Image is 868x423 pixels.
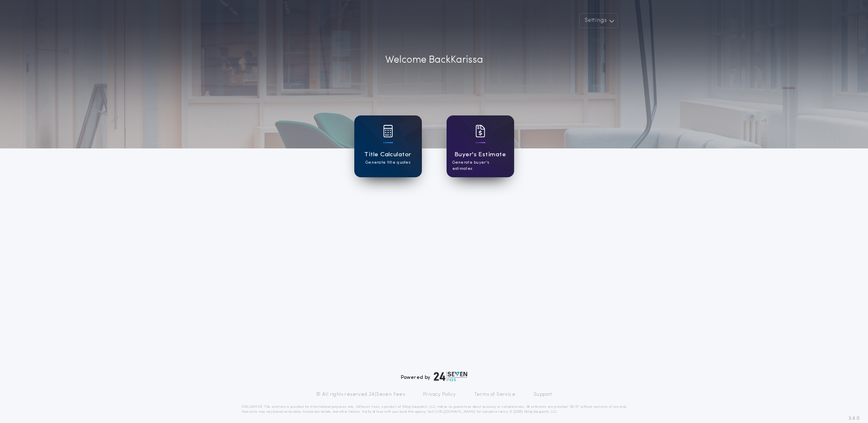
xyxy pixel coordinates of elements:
a: card iconBuyer's EstimateGenerate buyer's estimates [447,115,514,177]
h1: Buyer's Estimate [454,150,506,160]
a: [URL][DOMAIN_NAME] [435,410,475,414]
h1: Title Calculator [364,150,411,160]
p: DISCLAIMER: This estimate is provided for informational purposes only. 24|Seven Fees, a product o... [241,404,627,414]
a: card iconTitle CalculatorGenerate title quotes [354,115,422,177]
button: Settings [579,13,618,28]
p: © All rights reserved. 24|Seven Fees [316,391,405,398]
a: Support [533,391,552,398]
span: 3.8.0 [849,415,860,422]
p: Welcome Back Karissa [385,53,483,68]
a: Terms of Service [474,391,515,398]
a: Privacy Policy [423,391,456,398]
img: card icon [383,125,393,137]
img: card icon [475,125,485,137]
p: Generate title quotes [365,160,410,166]
img: logo [434,371,468,381]
p: Generate buyer's estimates [452,160,508,172]
div: Powered by [401,371,468,381]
